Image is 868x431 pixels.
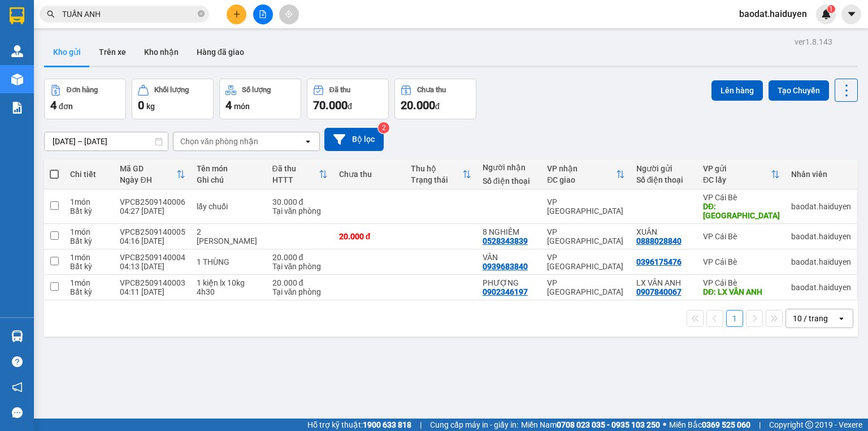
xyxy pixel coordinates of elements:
button: caret-down [841,5,861,24]
span: caret-down [847,9,857,19]
div: Chi tiết [70,170,108,179]
span: ⚪️ [663,423,666,427]
div: VP nhận [547,164,615,173]
div: DĐ: LX VÂN ANH [703,287,780,296]
div: HTTT [272,175,319,184]
div: 1 THÙNG [197,257,261,266]
div: 20.000 đ [339,232,400,241]
th: Toggle SortBy [697,160,785,189]
button: Tạo Chuyến [769,80,829,101]
div: VP [GEOGRAPHIC_DATA] [97,10,211,37]
button: Kho nhận [135,38,188,66]
div: 1 món [70,278,108,287]
div: Chưa thu [417,86,446,94]
div: 4h30 [197,287,261,296]
strong: 0708 023 035 - 0935 103 250 [557,420,660,429]
div: VP Cái Bè [703,193,780,202]
div: Bất kỳ [70,262,108,271]
div: VP [GEOGRAPHIC_DATA] [547,253,624,271]
div: ĐC giao [547,175,615,184]
div: Chọn văn phòng nhận [180,136,258,147]
div: baodat.haiduyen [791,257,851,266]
div: XUÂN [10,23,89,37]
div: 0888028840 [10,37,89,53]
div: Đã thu [272,164,319,173]
div: 8 NGHIÊM [97,37,211,50]
div: Trạng thái [411,175,462,184]
button: file-add [253,5,273,24]
button: aim [279,5,299,24]
span: | [420,419,422,431]
div: Bất kỳ [70,287,108,296]
span: file-add [259,10,267,18]
div: Bất kỳ [70,206,108,215]
div: LX VÂN ANH [636,278,692,287]
button: Bộ lọc [324,128,384,151]
div: VPCB2509140003 [120,278,185,287]
div: Bất kỳ [70,236,108,245]
div: baodat.haiduyen [791,283,851,292]
div: 04:27 [DATE] [120,206,185,215]
th: Toggle SortBy [114,160,191,189]
div: Chưa thu [339,170,400,179]
div: Tại văn phòng [272,206,328,215]
div: VÂN [483,253,536,262]
div: Khối lượng [154,86,189,94]
button: Số lượng4món [219,79,301,119]
strong: 1900 633 818 [363,420,411,429]
div: 0902346197 [483,287,528,296]
div: VP [GEOGRAPHIC_DATA] [547,227,624,245]
div: 0888028840 [636,236,682,245]
input: Select a date range. [45,132,168,150]
div: 1 món [70,253,108,262]
div: 1 món [70,197,108,206]
span: close-circle [198,9,205,20]
span: Cung cấp máy in - giấy in: [430,419,518,431]
div: 10 / trang [793,313,828,324]
button: 1 [726,310,743,327]
button: Hàng đã giao [188,38,253,66]
div: Nhân viên [791,170,851,179]
div: VP Cái Bè [703,278,780,287]
img: icon-new-feature [821,9,831,19]
img: warehouse-icon [11,330,23,342]
sup: 2 [378,122,389,133]
span: 70.000 [313,98,348,112]
div: 8 NGHIÊM [483,227,536,236]
span: Gửi: [10,11,27,23]
div: 20.000 [95,73,212,89]
div: VP Cái Bè [703,257,780,266]
div: 04:11 [DATE] [120,287,185,296]
div: PHƯỢNG [483,278,536,287]
span: | [759,419,761,431]
span: đ [348,102,352,111]
span: copyright [805,421,813,429]
img: solution-icon [11,102,23,114]
div: 20.000 đ [272,253,328,262]
div: VPCB2509140006 [120,197,185,206]
span: aim [285,10,293,18]
svg: open [837,314,846,323]
div: baodat.haiduyen [791,202,851,211]
span: baodat.haiduyen [730,7,816,21]
div: XUÂN [636,227,692,236]
sup: 1 [827,5,835,13]
span: Nhận: [97,11,124,23]
span: plus [233,10,241,18]
th: Toggle SortBy [267,160,333,189]
svg: open [303,137,313,146]
div: 0528343839 [483,236,528,245]
div: 1 kiện lx 10kg [197,278,261,287]
span: Hỗ trợ kỹ thuật: [307,419,411,431]
div: 30.000 đ [272,197,328,206]
div: Đã thu [329,86,350,94]
div: Tên món [197,164,261,173]
div: Người nhận [483,163,536,172]
input: Tìm tên, số ĐT hoặc mã đơn [62,8,196,20]
button: Khối lượng0kg [132,79,214,119]
div: 0939683840 [483,262,528,271]
div: VPCB2509140005 [120,227,185,236]
span: 0 [138,98,144,112]
div: Thu hộ [411,164,462,173]
div: DĐ: đông hòa [703,202,780,220]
